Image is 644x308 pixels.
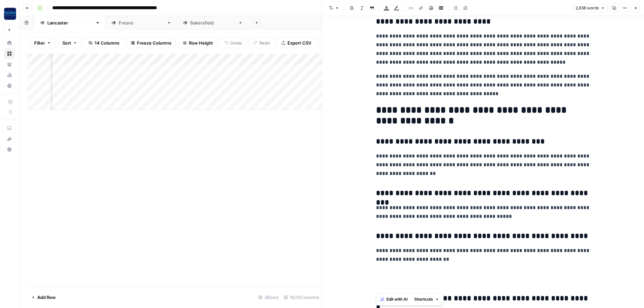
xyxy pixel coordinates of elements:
span: Shortcuts [414,296,433,302]
a: [GEOGRAPHIC_DATA] [177,16,249,29]
div: What's new? [4,134,14,144]
button: Edit with AI [378,295,410,304]
button: Undo [220,38,246,48]
span: Row Height [189,40,213,46]
button: Freeze Columns [126,38,176,48]
button: Add Row [27,292,60,303]
button: 14 Columns [84,38,124,48]
a: Settings [4,80,15,91]
a: AirOps Academy [4,123,15,133]
button: Row Height [178,38,217,48]
span: Edit with AI [386,296,408,302]
button: Help + Support [4,144,15,155]
a: Usage [4,70,15,80]
span: Export CSV [287,40,311,46]
button: Redo [249,38,274,48]
button: Filter [30,38,55,48]
a: Your Data [4,59,15,70]
div: [GEOGRAPHIC_DATA] [47,19,93,26]
img: Rocket Pilots Logo [4,8,16,20]
div: 3 Rows [256,292,281,303]
button: Shortcuts [412,295,442,304]
span: Sort [62,40,71,46]
span: Add Row [37,294,56,301]
a: [GEOGRAPHIC_DATA] [34,16,106,29]
a: [GEOGRAPHIC_DATA] [106,16,177,29]
span: 14 Columns [95,40,119,46]
a: Browse [4,48,15,59]
button: Workspace: Rocket Pilots [4,5,15,22]
a: Home [4,38,15,48]
span: Filter [34,40,45,46]
div: [GEOGRAPHIC_DATA] [190,19,235,26]
button: Sort [58,38,82,48]
div: [GEOGRAPHIC_DATA] [119,19,164,26]
button: 2,638 words [573,4,608,12]
span: Undo [230,40,242,46]
button: Export CSV [277,38,316,48]
span: Redo [259,40,270,46]
button: What's new? [4,133,15,144]
div: 10/14 Columns [281,292,322,303]
span: 2,638 words [576,5,599,11]
span: Freeze Columns [137,40,171,46]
